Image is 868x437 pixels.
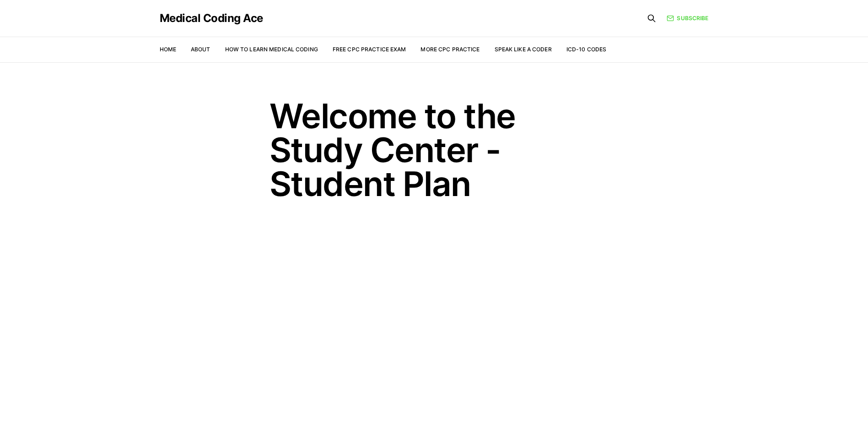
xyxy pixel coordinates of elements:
[160,13,263,24] a: Medical Coding Ace
[270,99,599,201] h1: Welcome to the Study Center - Student Plan
[667,14,708,22] a: Subscribe
[225,46,318,53] a: How to Learn Medical Coding
[566,46,606,53] a: ICD-10 Codes
[160,46,176,53] a: Home
[421,46,480,53] a: More CPC Practice
[191,46,210,53] a: About
[495,46,552,53] a: Speak Like a Coder
[333,46,406,53] a: Free CPC Practice Exam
